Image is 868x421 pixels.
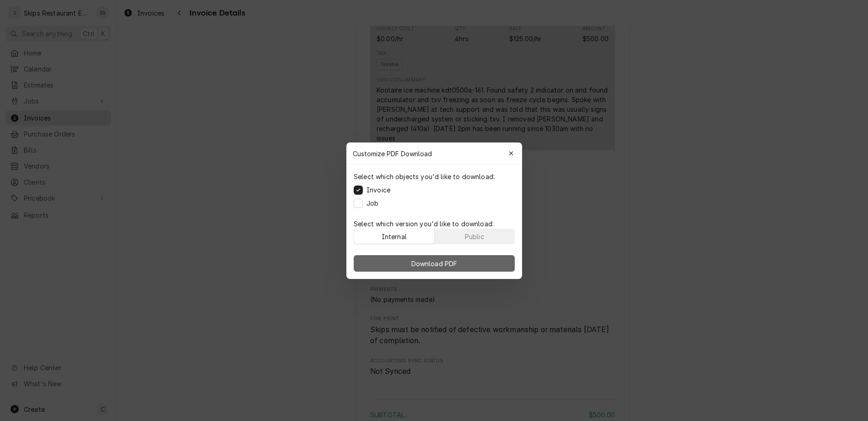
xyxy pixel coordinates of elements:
div: Public [464,231,484,241]
div: Customize PDF Download [346,142,522,164]
span: Download PDF [409,258,459,268]
label: Invoice [367,185,390,195]
div: Internal [381,231,406,241]
p: Select which version you'd like to download: [354,219,515,229]
button: Download PDF [354,255,515,272]
label: Job [367,198,378,208]
p: Select which objects you'd like to download: [354,172,495,181]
